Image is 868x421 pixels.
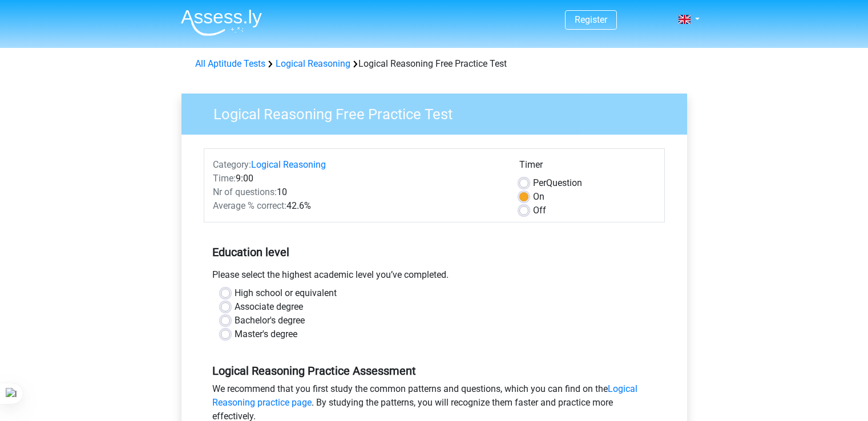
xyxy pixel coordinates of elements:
img: Assessly [181,9,262,36]
label: Master's degree [235,327,297,341]
div: Please select the highest academic level you’ve completed. [204,268,665,286]
a: Register [575,14,607,25]
a: All Aptitude Tests [195,58,265,69]
label: Off [533,204,546,217]
label: On [533,190,544,204]
h5: Logical Reasoning Practice Assessment [212,364,656,378]
a: Logical Reasoning [276,58,350,69]
div: Timer [519,158,656,176]
div: Logical Reasoning Free Practice Test [191,57,678,71]
label: Question [533,176,582,190]
h3: Logical Reasoning Free Practice Test [200,101,679,123]
label: High school or equivalent [235,286,337,300]
div: 9:00 [204,172,511,185]
span: Time: [213,173,236,184]
a: Logical Reasoning [251,159,326,170]
h5: Education level [212,241,656,264]
div: 10 [204,185,511,199]
span: Category: [213,159,251,170]
span: Average % correct: [213,200,286,211]
label: Bachelor's degree [235,314,305,327]
span: Per [533,177,546,188]
div: 42.6% [204,199,511,213]
span: Nr of questions: [213,187,277,197]
label: Associate degree [235,300,303,314]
